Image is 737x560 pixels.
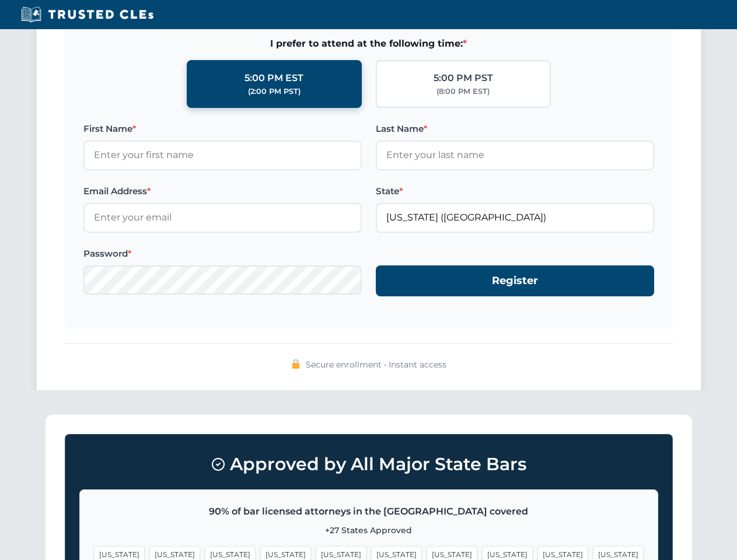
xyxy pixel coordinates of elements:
[436,86,490,97] div: (8:00 PM EST)
[376,203,654,232] input: Florida (FL)
[94,524,644,537] p: +27 States Approved
[83,36,654,51] span: I prefer to attend at the following time:
[83,141,362,170] input: Enter your first name
[248,86,301,97] div: (2:00 PM PST)
[79,449,658,480] h3: Approved by All Major State Bars
[83,203,362,232] input: Enter your email
[376,265,654,296] button: Register
[83,247,362,261] label: Password
[18,6,157,23] img: Trusted CLEs
[83,122,362,136] label: First Name
[434,71,493,86] div: 5:00 PM PST
[376,184,654,198] label: State
[244,71,303,86] div: 5:00 PM EST
[376,122,654,136] label: Last Name
[94,504,644,519] p: 90% of bar licensed attorneys in the [GEOGRAPHIC_DATA] covered
[306,358,446,371] span: Secure enrollment • Instant access
[291,359,301,369] img: 🔒
[376,141,654,170] input: Enter your last name
[83,184,362,198] label: Email Address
